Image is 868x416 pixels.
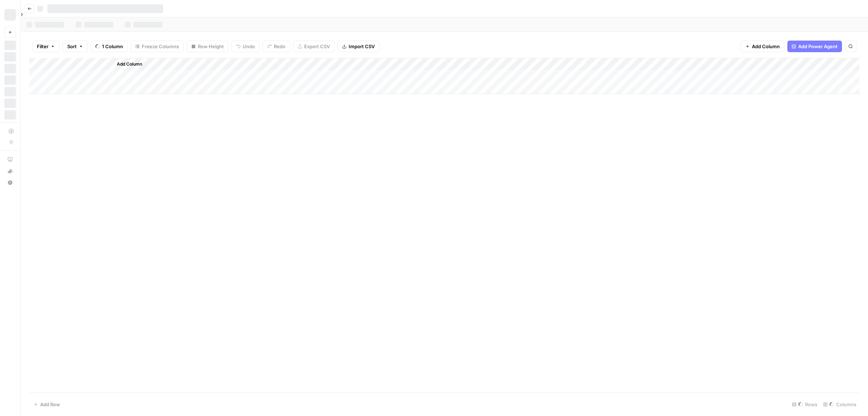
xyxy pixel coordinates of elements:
button: Add Column [741,41,784,52]
button: Sort [63,41,88,52]
div: Rows [789,399,820,410]
button: Filter [32,41,60,52]
button: Add Row [29,399,64,410]
span: Import CSV [349,43,375,50]
span: Row Height [198,43,224,50]
span: Sort [67,43,77,50]
button: Help + Support [4,177,16,188]
button: Add Column [107,59,145,69]
span: Export CSV [304,43,330,50]
div: What's new? [5,166,16,176]
span: Add Row [40,401,60,408]
button: Import CSV [337,41,379,52]
span: Filter [37,43,48,50]
button: Freeze Columns [131,41,184,52]
button: Undo [231,41,260,52]
span: Undo [243,43,255,50]
span: Redo [274,43,285,50]
button: What's new? [4,165,16,177]
button: Add Power Agent [787,41,842,52]
button: Export CSV [293,41,335,52]
span: Add Power Agent [798,43,838,50]
button: 1 Column [91,41,128,52]
span: Add Column [117,61,142,67]
a: AirOps Academy [4,154,16,165]
button: Redo [263,41,290,52]
button: Row Height [187,41,229,52]
span: 1 Column [102,43,123,50]
span: Add Column [752,43,780,50]
div: Columns [820,399,859,410]
span: Freeze Columns [142,43,179,50]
